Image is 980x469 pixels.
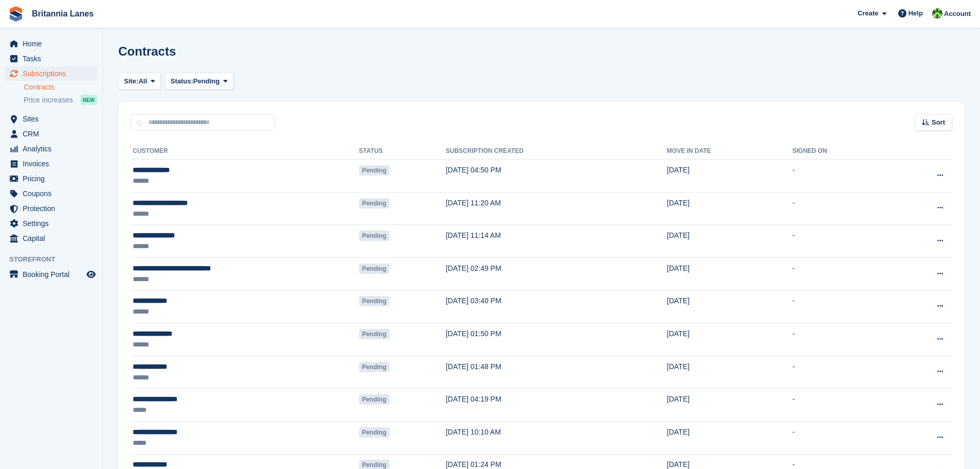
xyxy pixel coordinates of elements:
[9,254,102,265] span: Storefront
[5,142,97,156] a: menu
[24,94,97,106] a: Price increases NEW
[23,216,84,231] span: Settings
[446,323,667,356] td: [DATE] 01:50 PM
[193,76,220,86] span: Pending
[446,257,667,290] td: [DATE] 02:49 PM
[165,73,234,90] button: Status: Pending
[858,8,878,19] span: Create
[667,356,792,389] td: [DATE]
[792,290,891,323] td: -
[23,267,84,282] span: Booking Portal
[23,231,84,246] span: Capital
[792,389,891,422] td: -
[792,225,891,258] td: -
[667,290,792,323] td: [DATE]
[5,157,97,171] a: menu
[667,257,792,290] td: [DATE]
[667,323,792,356] td: [DATE]
[359,296,389,306] span: Pending
[667,225,792,258] td: [DATE]
[5,51,97,66] a: menu
[667,143,792,160] th: Move in date
[23,66,84,81] span: Subscriptions
[5,66,97,81] a: menu
[359,198,389,209] span: Pending
[171,76,193,86] span: Status:
[5,267,97,282] a: menu
[138,76,147,86] span: All
[446,290,667,323] td: [DATE] 03:40 PM
[24,95,73,105] span: Price increases
[23,171,84,186] span: Pricing
[359,427,389,438] span: Pending
[359,264,389,274] span: Pending
[80,95,97,105] div: NEW
[5,186,97,201] a: menu
[5,216,97,231] a: menu
[792,160,891,193] td: -
[944,9,971,19] span: Account
[792,323,891,356] td: -
[667,160,792,193] td: [DATE]
[446,160,667,193] td: [DATE] 04:50 PM
[359,362,389,372] span: Pending
[5,171,97,186] a: menu
[5,37,97,51] a: menu
[5,127,97,141] a: menu
[792,257,891,290] td: -
[932,8,942,19] img: Robert Parr
[359,231,389,241] span: Pending
[85,268,97,281] a: Preview store
[28,5,98,22] a: Britannia Lanes
[446,356,667,389] td: [DATE] 01:48 PM
[131,143,359,160] th: Customer
[446,192,667,225] td: [DATE] 11:20 AM
[446,389,667,422] td: [DATE] 04:19 PM
[446,421,667,454] td: [DATE] 10:10 AM
[23,142,84,156] span: Analytics
[5,231,97,246] a: menu
[5,112,97,126] a: menu
[5,201,97,216] a: menu
[24,82,97,92] a: Contracts
[23,112,84,126] span: Sites
[792,192,891,225] td: -
[792,143,891,160] th: Signed on
[667,192,792,225] td: [DATE]
[23,51,84,66] span: Tasks
[23,186,84,201] span: Coupons
[23,37,84,51] span: Home
[124,76,138,86] span: Site:
[359,165,389,176] span: Pending
[359,329,389,339] span: Pending
[792,421,891,454] td: -
[23,127,84,141] span: CRM
[792,356,891,389] td: -
[118,44,176,58] h1: Contracts
[667,389,792,422] td: [DATE]
[359,394,389,405] span: Pending
[908,8,923,19] span: Help
[118,73,161,90] button: Site: All
[359,143,446,160] th: Status
[8,6,24,22] img: stora-icon-8386f47178a22dfd0bd8f6a31ec36ba5ce8667c1dd55bd0f319d3a0aa187defe.svg
[23,201,84,216] span: Protection
[446,143,667,160] th: Subscription created
[23,157,84,171] span: Invoices
[446,225,667,258] td: [DATE] 11:14 AM
[932,117,945,128] span: Sort
[667,421,792,454] td: [DATE]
